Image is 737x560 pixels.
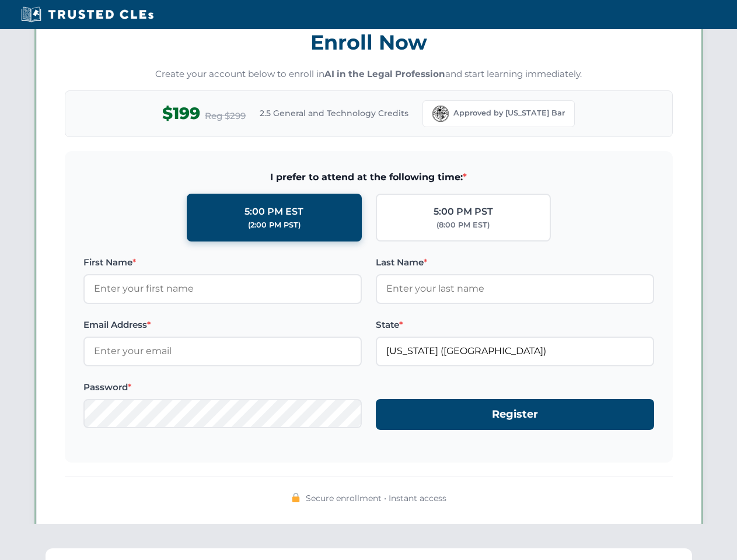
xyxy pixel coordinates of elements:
[376,318,654,332] label: State
[453,107,565,119] span: Approved by [US_STATE] Bar
[83,380,362,394] label: Password
[83,318,362,332] label: Email Address
[83,170,654,185] span: I prefer to attend at the following time:
[162,100,200,127] span: $199
[205,109,246,123] span: Reg $299
[376,337,654,366] input: Florida (FL)
[436,219,490,231] div: (8:00 PM EST)
[244,204,303,219] div: 5:00 PM EST
[83,256,362,269] label: First Name
[65,24,673,61] h3: Enroll Now
[434,204,493,219] div: 5:00 PM PST
[376,274,654,303] input: Enter your last name
[83,337,362,366] input: Enter your email
[376,256,654,269] label: Last Name
[248,219,301,231] div: (2:00 PM PST)
[432,106,449,122] img: Florida Bar
[83,274,362,303] input: Enter your first name
[306,492,446,505] span: Secure enrollment • Instant access
[324,68,445,79] strong: AI in the Legal Profession
[291,493,301,502] img: 🔒
[260,107,408,120] span: 2.5 General and Technology Credits
[65,68,673,81] p: Create your account below to enroll in and start learning immediately.
[18,6,157,23] img: Trusted CLEs
[376,399,654,430] button: Register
